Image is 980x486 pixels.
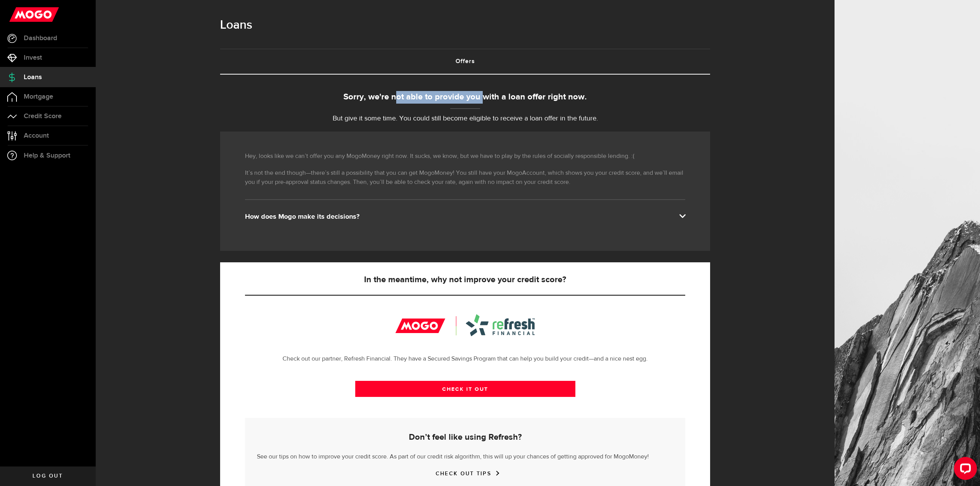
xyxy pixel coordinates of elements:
[245,152,685,161] p: Hey, looks like we can’t offer you any MogoMoney right now. It sucks, we know, but we have to pla...
[948,454,980,486] iframe: LiveChat chat widget
[220,49,710,75] ul: Tabs Navigation
[220,15,710,35] h1: Loans
[33,473,63,479] span: Log out
[24,132,49,139] span: Account
[245,212,685,221] div: How does Mogo make its decisions?
[436,470,495,477] a: CHECK OUT TIPS
[24,54,42,61] span: Invest
[355,381,575,397] a: CHECK IT OUT
[24,74,42,81] span: Loans
[24,93,53,100] span: Mortgage
[220,114,710,124] p: But give it some time. You could still become eligible to receive a loan offer in the future.
[220,91,710,104] div: Sorry, we're not able to provide you with a loan offer right now.
[220,49,710,74] a: Offers
[24,35,57,42] span: Dashboard
[245,275,685,284] h5: In the meantime, why not improve your credit score?
[245,354,685,364] p: Check out our partner, Refresh Financial. They have a Secured Savings Program that can help you b...
[257,450,673,462] p: See our tips on how to improve your credit score. As part of our credit risk algorithm, this will...
[257,433,673,442] h5: Don’t feel like using Refresh?
[24,113,62,120] span: Credit Score
[24,152,70,159] span: Help & Support
[245,169,685,187] p: It’s not the end though—there’s still a possibility that you can get MogoMoney! You still have yo...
